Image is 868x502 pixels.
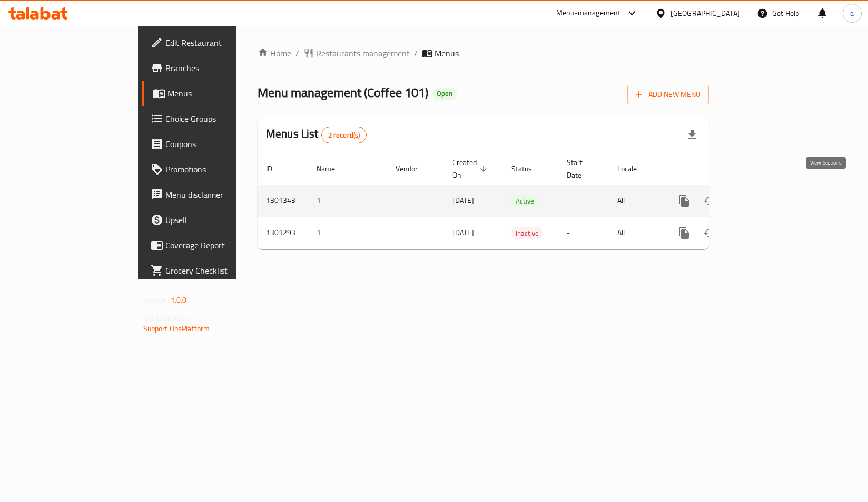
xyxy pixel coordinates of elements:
div: Active [511,195,538,207]
td: - [558,185,609,217]
span: Menu management ( Coffee 101 ) [258,81,428,104]
div: Open [432,88,457,100]
span: Coupons [165,138,274,150]
span: Menus [435,47,459,60]
span: Promotions [165,163,274,176]
a: Grocery Checklist [142,258,283,283]
a: Coverage Report [142,233,283,258]
span: a [850,7,854,19]
button: Change Status [697,220,722,246]
a: Support.OpsPlatform [143,322,210,335]
span: Get support on: [143,311,192,325]
td: All [609,217,663,249]
span: Grocery Checklist [165,264,274,277]
div: Total records count [321,127,367,143]
td: 1 [308,185,387,217]
td: 1 [308,217,387,249]
td: All [609,185,663,217]
a: Branches [142,55,283,81]
nav: breadcrumb [258,47,709,60]
a: Upsell [142,207,283,233]
span: Locale [617,162,650,175]
span: Edit Restaurant [165,36,274,49]
button: more [672,188,697,214]
a: Promotions [142,157,283,182]
div: Inactive [511,227,543,239]
td: - [558,217,609,249]
span: Restaurants management [316,47,410,60]
span: Add New Menu [636,88,701,101]
span: 2 record(s) [322,130,367,140]
a: Coupons [142,131,283,157]
button: more [672,220,697,246]
span: Vendor [396,162,431,175]
th: Actions [663,153,781,185]
span: 1.0.0 [171,293,187,307]
a: Menu disclaimer [142,182,283,207]
span: Version: [143,293,169,307]
span: Menus [167,87,274,100]
span: [DATE] [452,194,474,207]
li: / [414,47,418,60]
span: Branches [165,62,274,74]
span: Upsell [165,214,274,226]
li: / [295,47,299,60]
a: Choice Groups [142,106,283,131]
a: Edit Restaurant [142,30,283,55]
a: Menus [142,81,283,106]
span: Inactive [511,227,543,239]
a: Restaurants management [303,47,410,60]
span: Start Date [567,156,596,181]
span: Open [432,89,457,98]
h2: Menus List [266,126,367,143]
table: enhanced table [258,153,781,249]
div: Export file [679,122,705,148]
td: 1301343 [258,185,308,217]
span: Active [511,195,538,207]
span: Choice Groups [165,112,274,125]
button: Add New Menu [627,85,709,104]
span: Status [511,162,546,175]
td: 1301293 [258,217,308,249]
span: Coverage Report [165,239,274,252]
button: Change Status [697,188,722,214]
span: Menu disclaimer [165,188,274,201]
span: Created On [452,156,490,181]
span: [DATE] [452,226,474,239]
div: [GEOGRAPHIC_DATA] [670,7,740,19]
span: Name [317,162,349,175]
span: ID [266,162,286,175]
div: Menu-management [556,7,621,20]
